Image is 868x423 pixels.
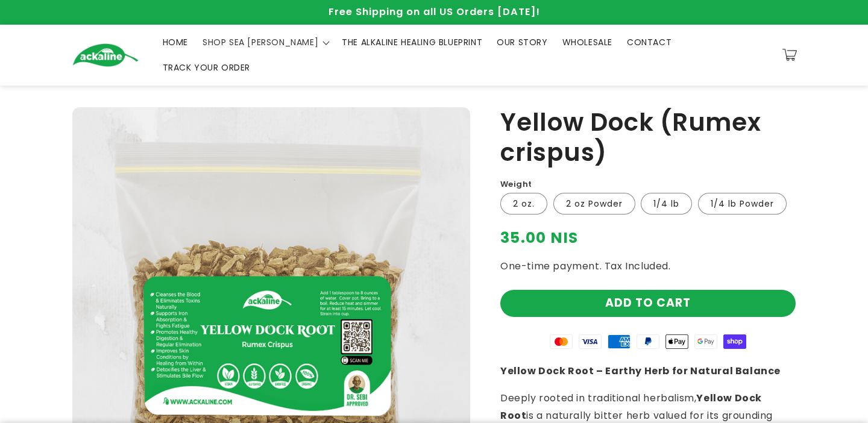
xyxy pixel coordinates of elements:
[342,37,482,48] span: THE ALKALINE HEALING BLUEPRINT
[500,258,796,275] p: One-time payment. Tax Included.
[497,37,547,48] span: OUR STORY
[163,37,188,48] span: HOME
[72,43,139,67] img: Ackaline
[195,30,335,55] summary: SHOP SEA [PERSON_NAME]
[555,30,620,55] a: WHOLESALE
[500,391,762,422] strong: Yellow Dock Root
[203,37,318,48] span: SHOP SEA [PERSON_NAME]
[698,193,787,215] label: 1/4 lb Powder
[156,30,195,55] a: HOME
[500,364,781,378] strong: Yellow Dock Root – Earthy Herb for Natural Balance
[489,30,555,55] a: OUR STORY
[500,107,796,168] h1: Yellow Dock (Rumex crispus)
[500,227,579,249] span: 35.00 NIS
[329,5,540,19] span: Free Shipping on all US Orders [DATE]!
[156,55,258,80] a: TRACK YOUR ORDER
[627,37,671,48] span: CONTACT
[553,193,635,215] label: 2 oz Powder
[500,290,796,317] button: Add to cart
[163,62,251,73] span: TRACK YOUR ORDER
[562,37,612,48] span: WHOLESALE
[335,30,489,55] a: THE ALKALINE HEALING BLUEPRINT
[500,178,532,190] label: Weight
[641,193,692,215] label: 1/4 lb
[620,30,679,55] a: CONTACT
[500,193,547,215] label: 2 oz.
